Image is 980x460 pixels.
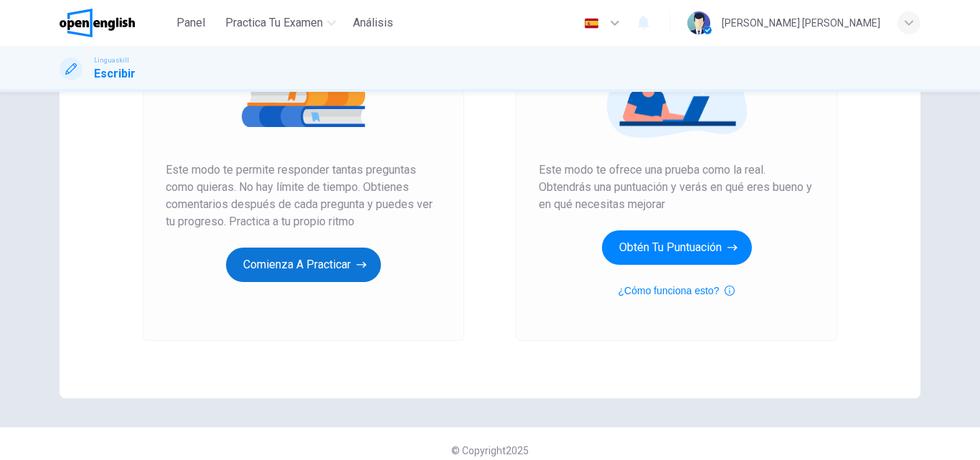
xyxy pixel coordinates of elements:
[168,10,214,36] button: Panel
[60,9,168,37] a: OpenEnglish logo
[687,11,710,34] img: Profile picture
[60,9,135,37] img: OpenEnglish logo
[583,18,600,29] img: es
[451,445,529,456] span: © Copyright 2025
[176,14,205,32] span: Panel
[722,14,880,32] div: [PERSON_NAME] [PERSON_NAME]
[353,14,393,32] span: Análisis
[347,10,399,36] button: Análisis
[220,10,341,36] button: Practica tu examen
[94,55,129,65] span: Linguaskill
[226,248,381,282] button: Comienza a practicar
[225,14,323,32] span: Practica tu examen
[602,230,752,265] button: Obtén tu puntuación
[618,282,735,299] button: ¿Cómo funciona esto?
[94,65,136,83] h1: Escribir
[166,161,441,230] span: Este modo te permite responder tantas preguntas como quieras. No hay límite de tiempo. Obtienes c...
[539,161,814,213] span: Este modo te ofrece una prueba como la real. Obtendrás una puntuación y verás en qué eres bueno y...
